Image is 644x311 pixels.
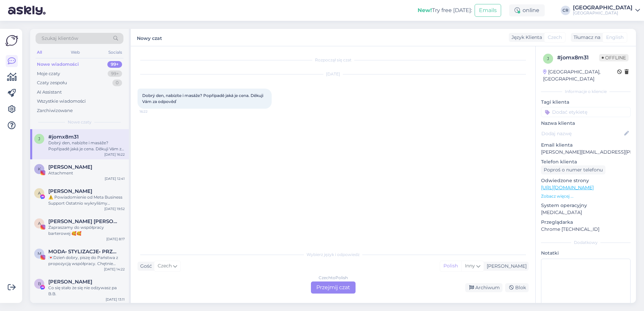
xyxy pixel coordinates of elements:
span: #jomx8m31 [48,134,79,140]
span: j [547,56,549,61]
div: 99+ [107,61,122,68]
b: New! [418,7,432,13]
div: Zarchiwizowane [37,107,73,114]
span: j [38,136,40,141]
span: Kasia Lebiecka [48,164,92,170]
div: Czaty zespołu [37,80,67,86]
span: MODA• STYLIZACJE• PRZEGLĄDY KOLEKCJI [48,249,118,255]
p: Zobacz więcej ... [541,193,631,199]
p: Tagi klienta [541,99,631,106]
div: 99+ [108,70,122,77]
p: Notatki [541,250,631,257]
div: Przejmij czat [311,281,356,294]
span: Anna Żukowska Ewa Adamczewska BLIŹNIACZKI • Bóg • rodzina • dom [48,218,118,224]
div: [DATE] 12:41 [105,176,125,181]
div: Tłumacz na [571,34,600,41]
img: Askly Logo [5,34,18,47]
div: All [36,48,43,57]
div: [PERSON_NAME] [484,263,527,270]
div: Try free [DATE]: [418,6,472,14]
span: Dobrý den, nabízíte i masáže? Popřípadě jaká je cena. Děkuji Vám za odpověď [142,93,264,104]
span: English [606,34,624,41]
span: Szukaj klientów [42,35,78,42]
span: Offline [599,54,629,61]
span: Czech [158,262,172,270]
div: Dobrý den, nabízíte i masáže? Popřípadě jaká je cena. Děkuji Vám za odpověď [48,140,125,152]
div: Nowe wiadomości [37,61,79,68]
p: System operacyjny [541,202,631,209]
span: A [38,221,41,226]
div: [DATE] 19:52 [104,206,125,211]
div: Informacje o kliencie [541,89,631,95]
div: [DATE] 16:22 [104,152,125,157]
span: M [38,251,41,256]
span: Bożena Bolewicz [48,279,92,285]
div: [GEOGRAPHIC_DATA], [GEOGRAPHIC_DATA] [543,68,617,83]
div: Czech to Polish [319,275,348,281]
input: Dodać etykietę [541,107,631,117]
div: online [509,4,545,16]
div: Gość [138,263,152,270]
span: A [38,191,41,196]
p: Chrome [TECHNICAL_ID] [541,226,631,233]
div: Socials [107,48,123,57]
div: Wszystkie wiadomości [37,98,86,105]
div: Co się stało że się nie odzywasz pa B.B. [48,285,125,297]
p: Telefon klienta [541,158,631,165]
input: Dodaj nazwę [541,130,623,137]
div: Blok [505,283,529,292]
div: [DATE] 14:22 [104,267,125,272]
div: Dodatkowy [541,240,631,246]
div: Archiwum [465,283,502,292]
span: B [38,281,41,286]
div: [GEOGRAPHIC_DATA] [573,5,633,10]
div: Język Klienta [509,34,542,41]
p: Odwiedzone strony [541,177,631,184]
div: [DATE] [138,71,529,77]
div: CR [561,6,570,15]
div: 0 [112,80,122,86]
p: Email klienta [541,142,631,149]
div: Wybierz język i odpowiedz [138,252,529,258]
span: Nowe czaty [68,119,92,125]
div: Web [69,48,81,57]
a: [URL][DOMAIN_NAME] [541,185,594,191]
div: Rozpoczął się czat [138,57,529,63]
button: Emails [475,4,501,17]
p: [MEDICAL_DATA] [541,209,631,216]
label: Nowy czat [137,33,162,42]
span: Inny [465,263,475,269]
div: [DATE] 8:17 [106,237,125,242]
div: [GEOGRAPHIC_DATA] [573,10,633,16]
div: ⚠️ Powiadomienie od Meta Business Support Ostatnio wykryliśmy nietypową aktywność na Twoim koncie... [48,194,125,206]
div: Zapraszamy do współpracy barterowej 🥰🥰 [48,224,125,237]
p: [PERSON_NAME][EMAIL_ADDRESS][PERSON_NAME][DOMAIN_NAME] [541,149,631,156]
a: [GEOGRAPHIC_DATA][GEOGRAPHIC_DATA] [573,5,640,16]
p: Przeglądarka [541,219,631,226]
span: 16:22 [140,109,165,114]
span: Czech [548,34,562,41]
div: # jomx8m31 [557,54,599,62]
span: K [38,166,41,171]
div: Poproś o numer telefonu [541,165,605,174]
div: [DATE] 13:11 [106,297,125,302]
div: 💌Dzień dobry, piszę do Państwa z propozycją współpracy. Chętnie odwiedziłabym Państwa hotel z rod... [48,255,125,267]
div: AI Assistant [37,89,62,96]
div: Polish [440,261,461,271]
div: Attachment [48,170,125,176]
p: Nazwa klienta [541,120,631,127]
div: Moje czaty [37,70,60,77]
span: Akiba Benedict [48,188,92,194]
